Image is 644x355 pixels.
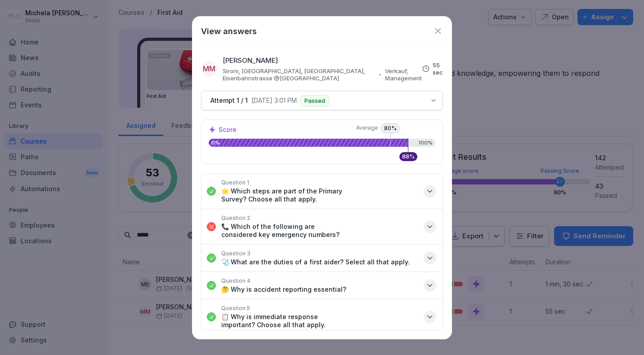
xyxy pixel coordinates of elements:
[221,313,418,329] p: 📋 Why is immediate response important? Choose all that apply.
[201,209,443,244] button: Question 2📞 Which of the following are considered key emergency numbers?
[210,96,248,105] p: Attempt 1 / 1
[221,223,418,239] p: 📞 Which of the following are considered key emergency numbers?
[433,61,443,76] p: 55 sec
[418,140,433,145] p: 100%
[304,98,325,104] p: Passed
[223,56,278,66] p: [PERSON_NAME]
[221,277,250,285] p: Question 4
[201,245,443,272] button: Question 3🩺 What are the duties of a first aider? Select all that apply.
[221,285,346,294] p: 🤔 Why is accident reporting essential?
[223,67,375,82] p: Sironi, [GEOGRAPHIC_DATA], [GEOGRAPHIC_DATA], Eisenbahnstrasse @[GEOGRAPHIC_DATA]
[402,154,415,159] p: 88 %
[201,174,443,209] button: Question 1🌟 Which steps are part of the Primary Survey? Choose all that apply.
[221,250,250,257] p: Question 3
[324,124,378,131] span: Average
[221,305,250,312] p: Question 5
[201,272,443,299] button: Question 4🤔 Why is accident reporting essential?
[221,179,249,186] p: Question 1
[201,61,217,77] div: MM
[219,127,237,133] p: Score
[221,258,410,266] p: 🩺 What are the duties of a first aider? Select all that apply.
[221,215,250,222] p: Question 2
[201,25,257,37] h1: View answers
[381,123,400,133] p: 80 %
[221,187,418,203] p: 🌟 Which steps are part of the Primary Survey? Choose all that apply.
[201,299,443,334] button: Question 5📋 Why is immediate response important? Choose all that apply.
[385,67,422,82] p: Verkauf, Management
[251,97,297,104] p: [DATE] 3:01 PM
[209,140,408,145] p: 0%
